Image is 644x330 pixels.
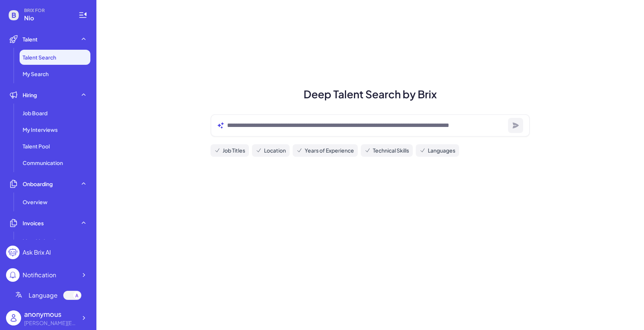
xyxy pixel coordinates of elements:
[373,147,409,154] span: Technical Skills
[24,319,77,327] div: Jonathan.bade@nio.io
[428,147,455,154] span: Languages
[23,219,44,227] span: Invoices
[23,198,47,206] span: Overview
[201,86,539,102] h1: Deep Talent Search by Brix
[24,309,77,319] div: anonymous
[264,147,286,154] span: Location
[23,248,51,257] div: Ask Brix AI
[223,147,245,154] span: Job Titles
[6,310,21,325] img: user_logo.png
[23,70,49,78] span: My Search
[24,14,69,23] span: Nio
[305,147,354,154] span: Years of Experience
[23,91,37,99] span: Hiring
[23,180,53,188] span: Onboarding
[23,159,63,167] span: Communication
[29,291,58,300] span: Language
[23,237,62,245] span: Monthly invoice
[23,142,50,150] span: Talent Pool
[23,53,56,61] span: Talent Search
[24,8,69,14] span: BRIX FOR
[23,109,47,117] span: Job Board
[23,270,56,280] div: Notification
[23,126,58,133] span: My Interviews
[23,35,38,43] span: Talent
